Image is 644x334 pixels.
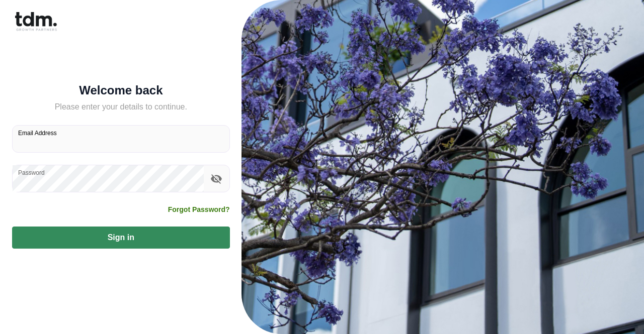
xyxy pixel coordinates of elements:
[12,101,230,113] h5: Please enter your details to continue.
[12,227,230,249] button: Sign in
[18,129,57,137] label: Email Address
[208,170,225,187] button: toggle password visibility
[168,204,230,214] a: Forgot Password?
[12,85,230,95] h5: Welcome back
[18,168,45,177] label: Password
